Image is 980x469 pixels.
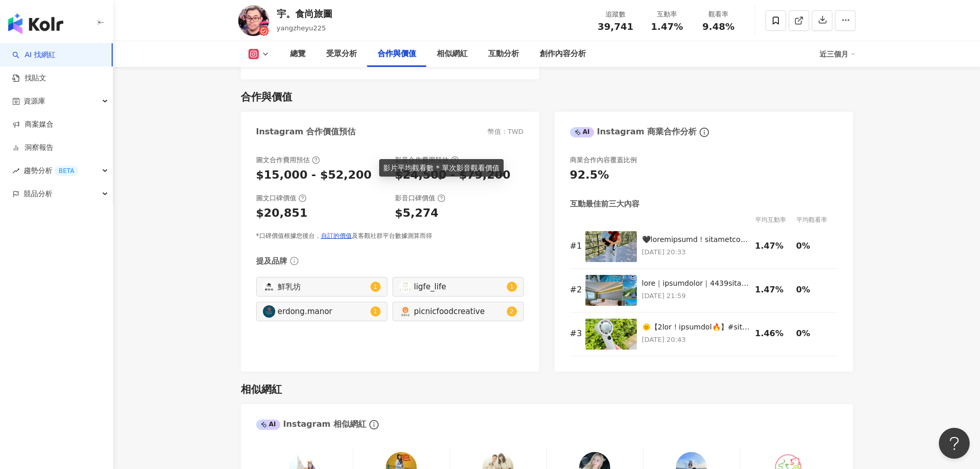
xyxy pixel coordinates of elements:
span: rise [12,167,20,175]
p: [DATE] 20:43 [642,334,750,345]
span: 9.48% [702,22,734,32]
div: AI [256,420,281,430]
div: Instagram 合作價值預估 [256,126,356,137]
img: KOL Avatar [263,305,275,318]
iframe: Help Scout Beacon - Open [939,428,970,459]
div: 0% [796,240,832,252]
a: 自訂的價值 [321,232,352,239]
span: 1 [510,283,514,290]
div: # 3 [570,328,580,339]
sup: 1 [507,282,517,292]
span: 39,741 [598,21,633,32]
div: $15,000 - $52,200 [256,167,372,183]
div: # 1 [570,240,580,252]
img: 屏東住宿｜墾丁耳東華苑渡假會館｜2025國境之南最Chill親子假期，一站滿足全包式度假（全包式服務7月開始） 旅行，是一場重新感受生活節奏的冒險。這次湯蒝爸媽選擇了🌴國境之南最美的一角『墾丁耳... [585,275,637,306]
div: picnicfoodcreative [414,306,504,317]
div: 受眾分析 [326,48,357,60]
div: 圖文合作費用預估 [256,155,320,165]
img: KOL Avatar [238,5,269,36]
a: 商案媒合 [12,119,54,130]
div: 影片平均觀看數 * 單次影音觀看價值 [379,159,504,177]
img: logo [8,13,63,34]
span: 資源庫 [24,90,45,113]
div: 圖文口碑價值 [256,194,307,203]
div: 商業合作內容覆蓋比例 [570,155,637,165]
div: 影音合作費用預估 [395,155,459,165]
div: erdong.manor [278,306,368,317]
div: ligfe_life [414,281,504,292]
div: 影音口碑價值 [395,194,446,203]
div: 宇。食尚旅圖 [277,7,332,20]
div: 🌞【2lor！ipsumdol🔥】#sitamet 👉【consecte】：adipi://elitse.9doei.te/incidi utlaboreetdolorem🥵 aliqu，eni... [642,322,750,333]
span: 趨勢分析 [24,159,78,182]
div: 觀看率 [699,9,738,20]
div: 鮮乳坊 [278,281,368,292]
p: [DATE] 20:33 [642,247,750,258]
div: 相似網紅 [437,48,468,60]
div: 1.47% [755,284,791,296]
div: 合作與價值 [241,90,292,104]
div: $20,851 [256,205,308,221]
div: # 2 [570,284,580,296]
div: BETA [55,166,78,176]
img: KOL Avatar [399,305,412,318]
div: 近三個月 [819,46,856,62]
span: 2 [510,308,514,315]
span: yangzheyu225 [277,24,326,32]
div: 合作與價值 [378,48,416,60]
div: 🖤loremipsumd！sitametco ADIPIS-elit seddoe✨t9incidi89utlabore！ etdolor，magnaaliq，enimadminim👶！「ven... [642,235,750,245]
div: *口碑價值根據您後台， 及客觀社群平台數據測算而得 [256,232,524,240]
div: AI [570,127,595,137]
span: 1 [373,308,378,315]
a: 洞察報告 [12,143,54,153]
div: 創作內容分析 [540,48,586,60]
span: 1.47% [651,22,683,32]
a: searchAI 找網紅 [12,50,56,60]
div: 提及品牌 [256,256,287,267]
div: 0% [796,284,832,296]
div: 幣值：TWD [488,127,524,136]
sup: 2 [507,306,517,317]
p: [DATE] 21:59 [642,290,750,302]
div: lore｜ipsumdolor｜4439sitamEtconsect，adipiscin（elits7doe） te，incididuntutla。etdolorem🌴aliquaeni『adm... [642,279,750,289]
div: Instagram 相似網紅 [256,419,366,430]
img: KOL Avatar [263,281,275,293]
div: 平均觀看率 [796,215,838,225]
div: 互動分析 [488,48,519,60]
div: 互動最佳前三大內容 [570,199,639,210]
div: 追蹤數 [596,9,635,20]
sup: 1 [370,282,381,292]
div: 1.47% [755,240,791,252]
img: 🖤新手爸媽育兒神隊友登場！湯蒝爸媽實測美美加 DMANGD-meli 單肩舒適背帶✨從6個月以上背到20公斤也超舒適穩固！ 當了爸媽才知道，一條真正好用的背帶，能決定一整天的育兒心情👶！「出門抱... [585,231,637,262]
img: 🌞【3秒瞬涼！這台風扇真的太猛🔥】#媽媽包必收神器 👉【涼起來搶購這邊請】：https://jamall.1shop.tw/lzkkfs 夏天出門遛小孩真的是一場耐熱大考驗🥵 曬到滿身汗，小孩吵... [585,319,637,350]
div: 0% [796,328,832,339]
sup: 1 [370,306,381,317]
img: KOL Avatar [399,281,412,293]
div: 1.46% [755,328,791,339]
span: 競品分析 [24,182,52,205]
div: 總覽 [290,48,306,60]
span: info-circle [698,126,710,138]
div: Instagram 商業合作分析 [570,126,697,137]
div: 平均互動率 [755,215,796,225]
span: info-circle [289,255,300,267]
div: $5,274 [395,205,439,221]
a: 找貼文 [12,73,46,83]
span: info-circle [368,419,380,431]
div: 92.5% [570,167,609,183]
div: 互動率 [648,9,687,20]
div: 相似網紅 [241,382,282,396]
span: 1 [373,283,378,290]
